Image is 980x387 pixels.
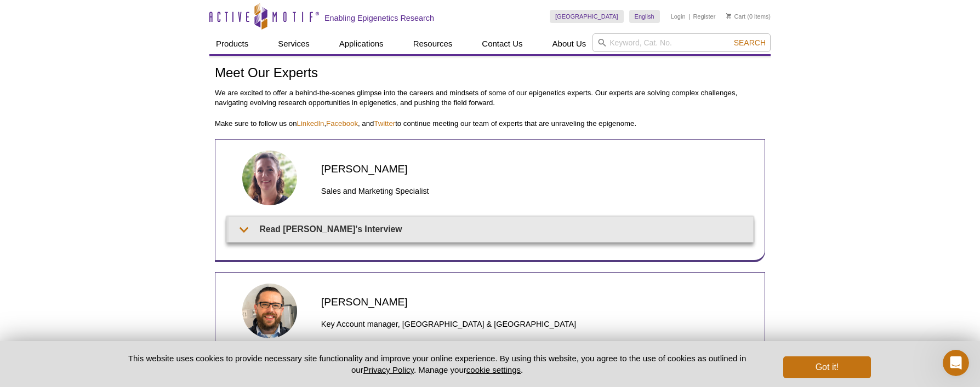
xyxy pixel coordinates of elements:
[215,119,765,129] p: Make sure to follow us on , , and to continue meeting our team of experts that are unraveling the...
[592,33,771,52] input: Keyword, Cat. No.
[209,33,255,54] a: Products
[475,33,529,54] a: Contact Us
[407,33,459,54] a: Resources
[242,151,297,205] img: Anne-Sophie Berthomieu headshot
[271,33,316,54] a: Services
[466,365,521,374] button: cookie settings
[943,350,969,376] iframe: Intercom live chat
[731,38,769,48] button: Search
[109,353,765,376] p: This website uses cookies to provide necessary site functionality and improve your online experie...
[726,10,771,23] li: (0 items)
[688,10,690,23] li: |
[546,33,593,54] a: About Us
[726,13,745,20] a: Cart
[215,88,765,108] p: We are excited to offer a behind-the-scenes glimpse into the careers and mindsets of some of our ...
[333,33,390,54] a: Applications
[550,10,624,23] a: [GEOGRAPHIC_DATA]
[363,365,414,374] a: Privacy Policy
[297,119,324,128] a: LinkedIn
[726,13,731,19] img: Your Cart
[321,294,754,309] h2: [PERSON_NAME]
[374,119,395,128] a: Twitter
[734,38,766,47] span: Search
[326,119,358,128] a: Facebook
[321,161,754,176] h2: [PERSON_NAME]
[783,356,871,378] button: Got it!
[229,217,753,241] summary: Read [PERSON_NAME]'s Interview
[324,13,434,23] h2: Enabling Epigenetics Research
[242,284,297,338] img: Matthias Spiller-Becker headshot
[321,184,754,198] h3: Sales and Marketing Specialist
[693,13,715,20] a: Register
[321,317,754,331] h3: Key Account manager, [GEOGRAPHIC_DATA] & [GEOGRAPHIC_DATA]
[629,10,660,23] a: English
[215,66,765,82] h1: Meet Our Experts
[671,13,686,20] a: Login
